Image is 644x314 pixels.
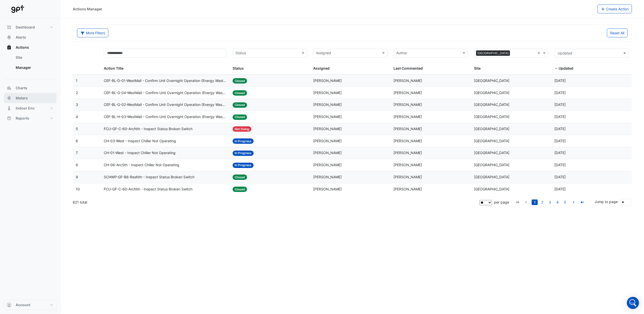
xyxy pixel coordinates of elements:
[104,126,192,132] span: FCU-GF-C-60-ArcNth - Inspect Status Broken Switch
[7,85,12,91] app-icon: Charts
[104,78,227,84] span: CEF-BL-D-01-WestMall - Confirm Unit Overnight Operation (Energy Waste)
[559,66,573,70] span: Updated
[104,90,227,96] span: CEF-BL-G-04-WestMall - Confirm Unit Overnight Operation (Energy Waste)
[537,50,542,56] span: Clear
[393,66,423,70] span: Last Commented
[476,50,510,56] span: [GEOGRAPHIC_DATA]
[393,115,422,119] span: [PERSON_NAME]
[7,106,12,111] app-icon: Indoor Env
[539,199,545,205] a: 2
[12,52,57,63] a: Site
[393,139,422,143] span: [PERSON_NAME]
[4,83,57,93] button: Charts
[532,199,538,205] a: 1
[313,163,342,167] span: [PERSON_NAME]
[233,175,247,180] span: Closed
[313,66,330,70] span: Assigned
[233,151,254,156] span: In Progress
[4,300,57,310] button: Account
[474,91,509,95] span: [GEOGRAPHIC_DATA]
[16,85,27,91] span: Charts
[546,199,554,205] li: page 3
[627,297,639,309] div: Open Intercom Messenger
[7,45,12,50] app-icon: Actions
[7,96,12,101] app-icon: Meters
[561,199,569,205] li: page 5
[313,187,342,191] span: [PERSON_NAME]
[313,175,342,179] span: [PERSON_NAME]
[474,127,509,131] span: [GEOGRAPHIC_DATA]
[554,78,566,83] span: 2025-09-16T07:22:21.690
[233,138,254,144] span: In Progress
[7,25,12,30] app-icon: Dashboard
[104,66,123,70] span: Action Title
[554,91,566,95] span: 2025-09-16T07:22:10.732
[233,187,247,192] span: Closed
[313,127,342,131] span: [PERSON_NAME]
[313,151,342,155] span: [PERSON_NAME]
[76,139,78,143] span: 6
[474,175,509,179] span: [GEOGRAPHIC_DATA]
[76,102,78,107] span: 3
[104,174,194,180] span: SCHWP-GF-B6-ResNth - Inspect Status Broken Switch
[16,25,35,30] span: Dashboard
[313,139,342,143] span: [PERSON_NAME]
[233,78,247,83] span: Closed
[313,78,342,83] span: [PERSON_NAME]
[73,6,102,12] div: Actions Manager
[73,196,478,209] div: 621 total
[562,199,568,205] a: 5
[104,150,176,156] span: CH-01-West - Inspect Chiller Not Operating
[4,22,57,32] button: Dashboard
[554,175,566,179] span: 2025-09-02T11:41:40.541
[4,103,57,113] button: Indoor Env
[104,186,192,192] span: FCU-GF-C-60-ArcNth - Inspect Status Broken Switch
[554,199,560,205] a: 4
[554,115,566,119] span: 2025-09-16T07:21:45.154
[4,42,57,52] button: Actions
[313,91,342,95] span: [PERSON_NAME]
[474,102,509,107] span: [GEOGRAPHIC_DATA]
[12,63,57,73] a: Manager
[393,187,422,191] span: [PERSON_NAME]
[4,113,57,123] button: Reports
[6,4,29,14] img: Company Logo
[494,200,509,204] span: per page
[393,175,422,179] span: [PERSON_NAME]
[393,163,422,167] span: [PERSON_NAME]
[76,175,78,179] span: 9
[538,199,546,205] li: page 2
[554,187,566,191] span: 2025-09-02T11:33:56.421
[77,28,108,37] button: More Filters
[76,163,78,167] span: 8
[104,138,176,144] span: CH-03-West - Inspect Chiller Not Operating
[76,187,80,191] span: 10
[233,126,251,132] span: Not Doing
[474,139,509,143] span: [GEOGRAPHIC_DATA]
[547,199,553,205] a: 3
[474,78,509,83] span: [GEOGRAPHIC_DATA]
[531,199,538,205] li: page 1
[76,127,78,131] span: 5
[16,96,28,101] span: Meters
[233,102,247,108] span: Closed
[571,199,577,205] a: go to next page
[76,151,78,155] span: 7
[233,66,244,70] span: Status
[313,102,342,107] span: [PERSON_NAME]
[523,199,529,205] a: go to previous page
[474,66,481,70] span: Site
[579,199,585,205] a: go to last page
[16,116,29,121] span: Reports
[554,49,629,58] button: Updated
[554,102,566,107] span: 2025-09-16T07:21:55.815
[598,5,632,13] button: Create Action
[393,91,422,95] span: [PERSON_NAME]
[104,162,179,168] span: CH-06-ArcSth - Inspect Chiller Not Operating
[76,91,78,95] span: 2
[76,115,78,119] span: 4
[595,199,618,204] label: Jump to page
[554,139,566,143] span: 2025-09-08T09:12:57.448
[233,163,254,168] span: In Progress
[233,90,247,96] span: Closed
